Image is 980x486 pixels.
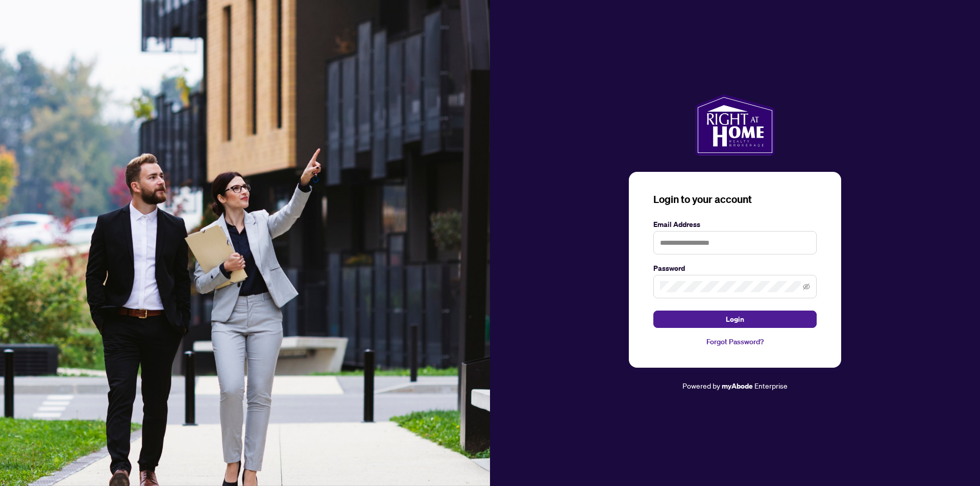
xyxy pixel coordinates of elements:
label: Email Address [653,219,817,230]
img: ma-logo [695,94,774,156]
a: myAbode [722,380,753,392]
button: Login [653,311,817,328]
label: Password [653,263,817,274]
a: Forgot Password? [653,336,817,347]
h3: Login to your account [653,192,817,207]
span: Login [726,311,744,327]
span: Powered by [682,381,720,390]
span: Enterprise [754,381,788,390]
span: eye-invisible [803,283,810,290]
